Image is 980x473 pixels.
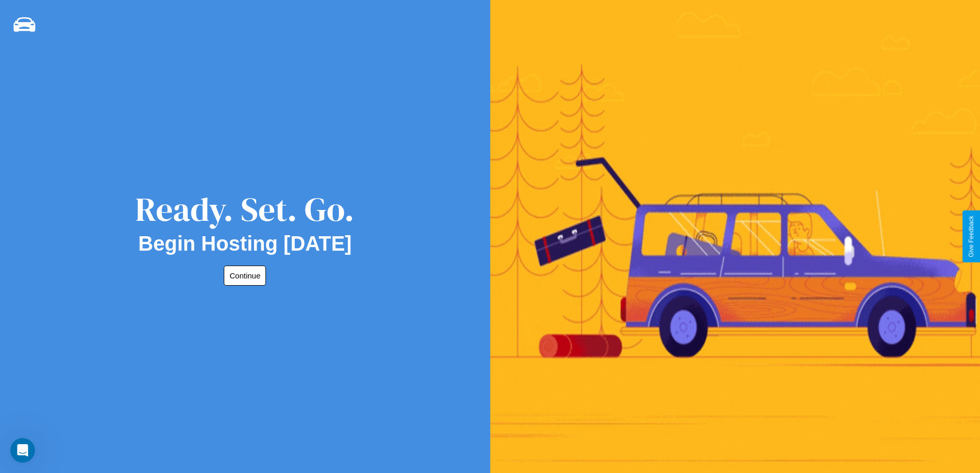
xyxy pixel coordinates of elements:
[968,216,975,257] div: Give Feedback
[138,232,352,255] h2: Begin Hosting [DATE]
[224,266,266,286] button: Continue
[135,186,354,232] div: Ready. Set. Go.
[10,438,35,463] iframe: Intercom live chat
